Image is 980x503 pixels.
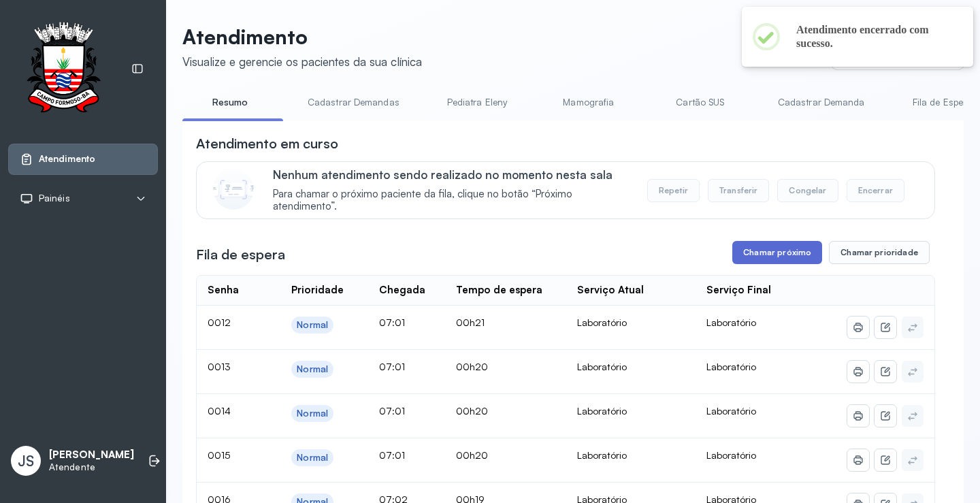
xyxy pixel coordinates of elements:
span: Atendimento [39,153,95,165]
h2: Atendimento encerrado com sucesso. [796,23,951,50]
span: Laboratório [706,361,756,372]
a: Mamografia [541,91,636,114]
p: Atendimento [182,25,422,49]
span: 00h20 [456,449,488,461]
div: Prioridade [291,284,344,297]
span: 00h21 [456,317,485,328]
p: Atendente [49,461,134,473]
a: Atendimento [20,152,146,166]
div: Normal [297,408,328,419]
span: 07:01 [379,405,405,417]
a: Cadastrar Demandas [294,91,413,114]
div: Laboratório [577,361,685,373]
div: Serviço Final [706,284,771,297]
div: Visualize e gerencie os pacientes da sua clínica [182,54,422,69]
button: Repetir [647,179,700,202]
span: 0013 [208,361,231,372]
span: Para chamar o próximo paciente da fila, clique no botão “Próximo atendimento”. [273,188,633,214]
a: Resumo [182,91,278,114]
a: Cartão SUS [653,91,748,114]
button: Encerrar [847,179,904,202]
span: 0014 [208,405,231,417]
span: 07:01 [379,449,405,461]
button: Transferir [708,179,770,202]
button: Chamar próximo [732,241,822,264]
div: Laboratório [577,317,685,329]
span: 0015 [208,449,230,461]
div: Laboratório [577,405,685,417]
p: [PERSON_NAME] [49,449,134,461]
div: Normal [297,452,328,464]
span: Painéis [39,193,70,204]
p: Nenhum atendimento sendo realizado no momento nesta sala [273,167,633,182]
div: Laboratório [577,449,685,461]
div: Normal [297,363,328,375]
a: Pediatra Eleny [429,91,525,114]
span: 07:01 [379,361,405,372]
div: Chegada [379,284,425,297]
button: Chamar prioridade [829,241,930,264]
span: 00h20 [456,405,488,417]
span: 07:01 [379,317,405,328]
div: Serviço Atual [577,284,644,297]
h3: Fila de espera [196,245,285,264]
img: Imagem de CalloutCard [213,169,254,210]
button: Congelar [777,179,838,202]
div: Tempo de espera [456,284,542,297]
img: Logotipo do estabelecimento [14,22,112,116]
h3: Atendimento em curso [196,134,338,153]
div: Senha [208,284,239,297]
div: Normal [297,319,328,331]
a: Cadastrar Demanda [764,91,879,114]
span: Laboratório [706,317,756,328]
span: 0012 [208,317,231,328]
span: 00h20 [456,361,488,372]
span: Laboratório [706,405,756,417]
span: Laboratório [706,449,756,461]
